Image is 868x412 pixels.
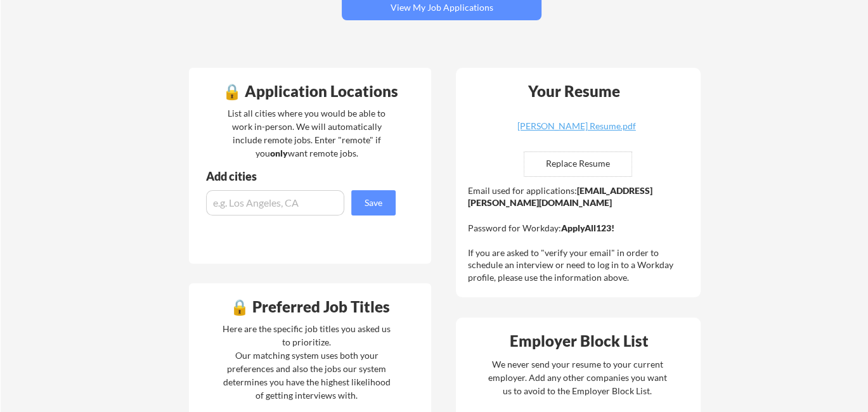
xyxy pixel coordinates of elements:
[206,190,344,216] input: e.g. Los Angeles, CA
[487,357,668,397] div: We never send your resume to your current employer. Add any other companies you want us to avoid ...
[511,84,637,99] div: Your Resume
[468,185,652,209] strong: [EMAIL_ADDRESS][PERSON_NAME][DOMAIN_NAME]
[561,222,614,233] strong: ApplyAll123!
[501,122,652,131] div: [PERSON_NAME] Resume.pdf
[501,122,652,141] a: [PERSON_NAME] Resume.pdf
[219,322,394,402] div: Here are the specific job titles you asked us to prioritize. Our matching system uses both your p...
[468,184,692,284] div: Email used for applications: Password for Workday: If you are asked to "verify your email" in ord...
[192,299,428,314] div: 🔒 Preferred Job Titles
[219,106,394,160] div: List all cities where you would be able to work in-person. We will automatically include remote j...
[206,171,399,182] div: Add cities
[351,190,396,216] button: Save
[270,148,288,158] strong: only
[192,84,428,99] div: 🔒 Application Locations
[461,333,697,349] div: Employer Block List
